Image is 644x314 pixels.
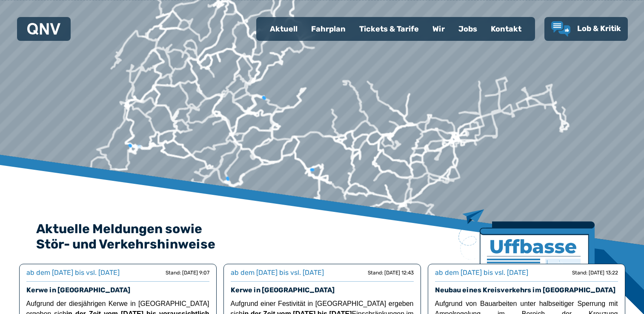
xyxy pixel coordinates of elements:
div: Stand: [DATE] 9:07 [166,269,209,276]
a: Kontakt [484,18,528,40]
span: Lob & Kritik [577,24,621,33]
div: ab dem [DATE] bis vsl. [DATE] [435,268,528,278]
a: Kerwe in [GEOGRAPHIC_DATA] [26,286,130,294]
div: ab dem [DATE] bis vsl. [DATE] [26,268,120,278]
div: Stand: [DATE] 12:43 [368,269,414,276]
a: QNV Logo [27,20,60,37]
img: QNV Logo [27,23,60,35]
a: Wir [426,18,452,40]
a: Kerwe in [GEOGRAPHIC_DATA] [231,286,335,294]
a: Jobs [452,18,484,40]
a: Lob & Kritik [551,21,621,37]
h2: Aktuelle Meldungen sowie Stör- und Verkehrshinweise [36,221,608,252]
div: ab dem [DATE] bis vsl. [DATE] [231,268,324,278]
a: Neubau eines Kreisverkehrs im [GEOGRAPHIC_DATA] [435,286,615,294]
div: Stand: [DATE] 13:22 [572,269,618,276]
a: Aktuell [263,18,304,40]
a: Fahrplan [304,18,352,40]
a: Tickets & Tarife [352,18,426,40]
